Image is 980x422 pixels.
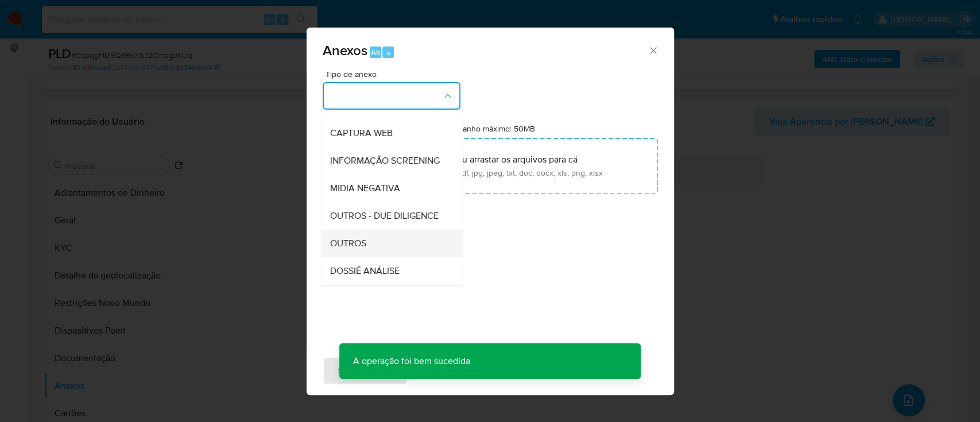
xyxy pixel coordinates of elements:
[326,70,463,78] span: Tipo de anexo
[323,40,367,60] span: Anexos
[330,210,438,222] span: OUTROS - DUE DILIGENCE
[339,343,484,379] p: A operação foi bem sucedida
[330,265,399,277] span: DOSSIÊ ANÁLISE
[648,45,658,55] button: Fechar
[386,47,390,58] span: a
[427,358,464,384] span: Cancelar
[448,123,535,134] label: Tamanho máximo: 50MB
[330,127,392,139] span: CAPTURA WEB
[330,238,366,249] span: OUTROS
[320,37,463,363] ul: Tipo de anexo
[330,183,400,194] span: MIDIA NEGATIVA
[371,47,380,58] span: Alt
[330,155,439,167] span: INFORMAÇÃO SCREENING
